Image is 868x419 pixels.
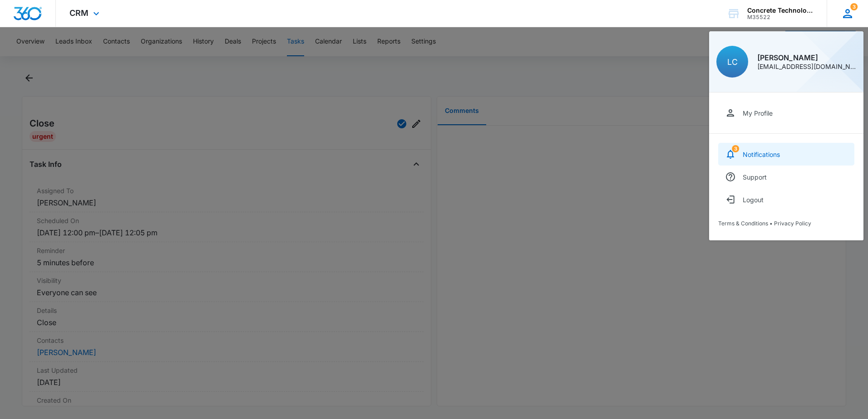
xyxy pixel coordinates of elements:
div: notifications count [732,145,739,152]
div: Support [743,173,767,181]
a: My Profile [718,102,854,124]
a: Privacy Policy [774,220,811,227]
span: LC [727,57,738,67]
div: Notifications [743,151,780,158]
div: account id [747,14,814,20]
div: My Profile [743,109,773,117]
button: Logout [718,188,854,211]
span: 3 [850,3,858,10]
div: notifications count [850,3,858,10]
a: notifications countNotifications [718,143,854,166]
span: 3 [732,145,739,152]
div: • [718,220,854,227]
a: Support [718,166,854,188]
div: [EMAIL_ADDRESS][DOMAIN_NAME] [757,63,856,70]
div: [PERSON_NAME] [757,54,856,61]
a: Terms & Conditions [718,220,768,227]
div: Logout [743,196,764,204]
div: account name [747,7,814,14]
span: CRM [69,8,89,18]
